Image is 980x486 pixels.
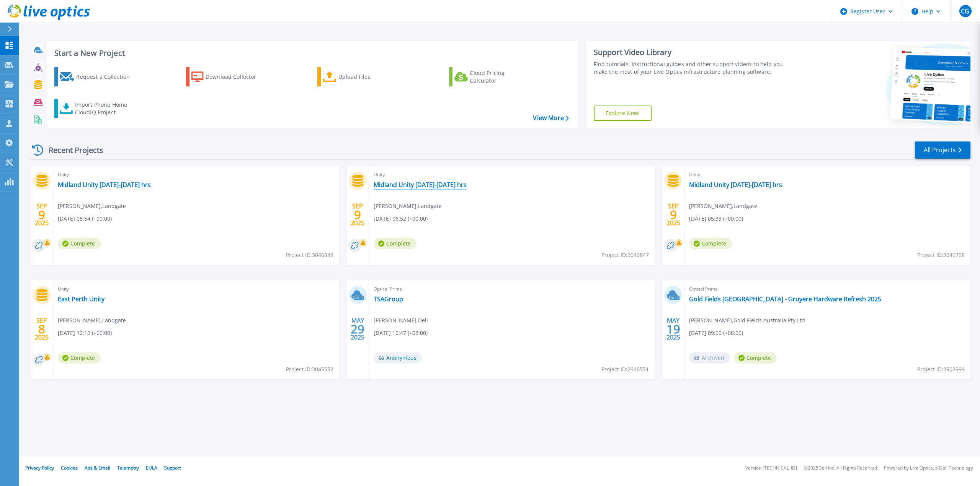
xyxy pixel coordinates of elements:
[374,295,403,303] a: TSAGroup
[61,465,78,471] a: Cookies
[470,69,531,85] div: Cloud Pricing Calculator
[804,466,877,471] li: © 2025 Dell Inc. All Rights Reserved
[917,251,965,259] span: Project ID: 3046798
[25,465,54,471] a: Privacy Policy
[601,365,649,374] span: Project ID: 2916551
[689,202,757,210] span: [PERSON_NAME] , Landgate
[689,181,782,189] a: Midland Unity [DATE]-[DATE] hrs
[689,171,966,179] span: Unity
[745,466,797,471] li: Version: [TECHNICAL_ID]
[666,315,681,343] div: MAY 2025
[689,329,743,337] span: [DATE] 09:09 (+08:00)
[533,114,568,122] a: View More
[29,141,114,159] div: Recent Projects
[350,201,365,229] div: SEP 2025
[374,285,650,293] span: Optical Prime
[601,251,649,259] span: Project ID: 3046847
[186,67,271,86] a: Download Collector
[374,316,428,325] span: [PERSON_NAME] , Dell
[666,326,680,332] span: 19
[34,201,49,229] div: SEP 2025
[58,295,105,303] a: East Perth Unity
[374,181,467,189] a: Midland Unity [DATE]-[DATE] hrs
[915,141,970,159] a: All Projects
[317,67,403,86] a: Upload Files
[85,465,110,471] a: Ads & Email
[38,326,45,332] span: 8
[75,101,135,116] div: Import Phone Home CloudIQ Project
[58,202,126,210] span: [PERSON_NAME] , Landgate
[449,67,534,86] a: Cloud Pricing Calculator
[594,60,792,76] div: Find tutorials, instructional guides and other support videos to help you make the most of your L...
[117,465,139,471] a: Telemetry
[164,465,181,471] a: Support
[666,201,681,229] div: SEP 2025
[58,285,335,293] span: Unity
[374,329,428,337] span: [DATE] 10:47 (+08:00)
[594,106,652,121] a: Explore Now!
[58,215,112,223] span: [DATE] 06:54 (+00:00)
[374,171,650,179] span: Unity
[350,315,365,343] div: MAY 2025
[884,466,973,471] li: Powered by Live Optics, a Dell Technology
[354,211,361,218] span: 9
[594,47,792,57] div: Support Video Library
[917,365,965,374] span: Project ID: 2902999
[286,365,333,374] span: Project ID: 3045552
[374,238,416,249] span: Complete
[374,202,442,210] span: [PERSON_NAME] , Landgate
[58,181,151,189] a: Midland Unity [DATE]-[DATE] hrs
[689,238,732,249] span: Complete
[54,49,568,57] h3: Start a New Project
[689,316,805,325] span: [PERSON_NAME] , Gold Fields Australia Pty Ltd
[76,69,137,85] div: Request a Collection
[734,352,777,364] span: Complete
[58,329,112,337] span: [DATE] 12:10 (+00:00)
[58,316,126,325] span: [PERSON_NAME] , Landgate
[689,285,966,293] span: Optical Prime
[689,215,743,223] span: [DATE] 05:33 (+00:00)
[689,352,730,364] span: Archived
[146,465,157,471] a: EULA
[58,352,101,364] span: Complete
[374,352,422,364] span: Anonymous
[689,295,881,303] a: Gold Fields [GEOGRAPHIC_DATA] - Gruyere Hardware Refresh 2025
[58,171,335,179] span: Unity
[338,69,400,85] div: Upload Files
[206,69,267,85] div: Download Collector
[961,8,969,14] span: CG
[34,315,49,343] div: SEP 2025
[374,215,428,223] span: [DATE] 06:52 (+00:00)
[38,211,45,218] span: 9
[58,238,101,249] span: Complete
[286,251,333,259] span: Project ID: 3046848
[351,326,364,332] span: 29
[54,67,140,86] a: Request a Collection
[670,211,677,218] span: 9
